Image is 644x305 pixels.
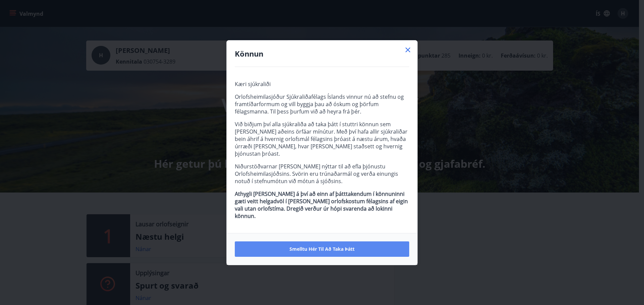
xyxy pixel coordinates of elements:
font: Niðurstöðvarnar [PERSON_NAME] nýttar til að efla þjónustu Orlofsheimilasjóðsins. Svörin eru trúna... [235,163,398,185]
font: Smelltu hér til að taka þátt [289,246,355,252]
font: Kæri sjúkraliði [235,80,271,88]
button: Smelltu hér til að taka þátt [235,241,409,257]
font: Við biðjum því alla sjúkraliða að taka þátt í stuttri könnun sem [PERSON_NAME] aðeins örfáar mínú... [235,121,408,157]
font: Athygli [PERSON_NAME] á því að einn af þátttakendum í könnuninni gæti veitt helgadvöl í [PERSON_N... [235,190,408,220]
font: Orlofsheimilasjóður Sjúkraliðafélags Íslands vinnur nú að stefnu og framtíðarformum og vill byggj... [235,93,404,115]
font: Könnun [235,49,263,59]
